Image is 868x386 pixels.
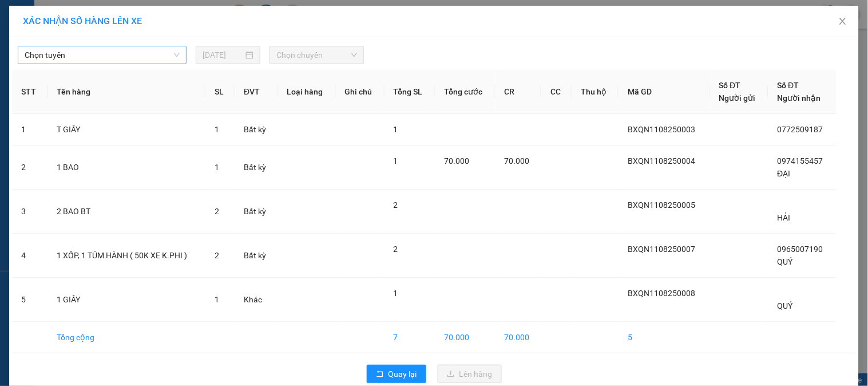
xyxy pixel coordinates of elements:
th: Mã GD [619,70,710,114]
span: 1 [215,295,219,304]
th: Tổng SL [385,70,435,114]
span: 0772509187 [778,125,823,134]
th: Tên hàng [47,70,205,114]
span: Số ĐT [778,81,799,90]
td: 1 GIẤY [47,278,205,322]
span: 2 [215,251,219,260]
th: Ghi chú [336,70,385,114]
span: 2 [394,245,398,254]
span: 1 [394,125,398,134]
span: 70.000 [444,156,469,166]
span: 1 [394,156,398,166]
td: 70.000 [495,322,541,353]
span: 0974155457 [778,156,823,166]
td: 70.000 [435,322,495,353]
span: Người gửi [719,93,756,103]
span: 70.000 [504,156,529,166]
span: 2 [394,200,398,210]
span: BXQN1108250008 [628,289,695,298]
button: rollbackQuay lại [367,365,426,383]
span: 1 [215,125,219,134]
th: ĐVT [235,70,278,114]
th: Tổng cước [435,70,495,114]
th: Thu hộ [572,70,619,114]
span: 2 [215,207,219,216]
button: Close [827,6,859,38]
span: Chọn tuyến [25,46,180,64]
span: BXQN1108250007 [628,245,695,254]
td: 5 [619,322,710,353]
td: Bất kỳ [235,145,278,190]
span: Quay lại [389,368,417,380]
td: 1 XỐP, 1 TÚM HÀNH ( 50K XE K.PHI ) [47,234,205,278]
span: QUÝ [778,301,793,310]
td: 2 [12,145,47,190]
td: Khác [235,278,278,322]
td: 1 [12,114,47,145]
span: Chọn chuyến [276,46,357,64]
span: 1 [394,289,398,298]
th: STT [12,70,47,114]
span: XÁC NHẬN SỐ HÀNG LÊN XE [23,15,142,26]
span: rollback [376,370,384,379]
span: BXQN1108250003 [628,125,695,134]
th: SL [205,70,235,114]
td: 7 [385,322,435,353]
span: 1 [215,163,219,172]
span: BXQN1108250004 [628,156,695,166]
input: 11/08/2025 [203,49,243,61]
th: CR [495,70,541,114]
span: 0965007190 [778,245,823,254]
span: Số ĐT [719,81,741,90]
td: Bất kỳ [235,114,278,145]
th: CC [541,70,572,114]
button: uploadLên hàng [438,365,502,383]
span: ĐẠI [778,169,791,178]
td: 5 [12,278,47,322]
span: QUÝ [778,257,793,266]
span: Người nhận [778,93,821,103]
span: close [838,17,847,26]
span: BXQN1108250005 [628,200,695,210]
td: Bất kỳ [235,234,278,278]
td: Tổng cộng [47,322,205,353]
td: Bất kỳ [235,190,278,234]
td: 4 [12,234,47,278]
td: 3 [12,190,47,234]
td: 1 BAO [47,145,205,190]
td: T GIẤY [47,114,205,145]
td: 2 BAO BT [47,190,205,234]
th: Loại hàng [278,70,336,114]
span: HẢI [778,213,791,222]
